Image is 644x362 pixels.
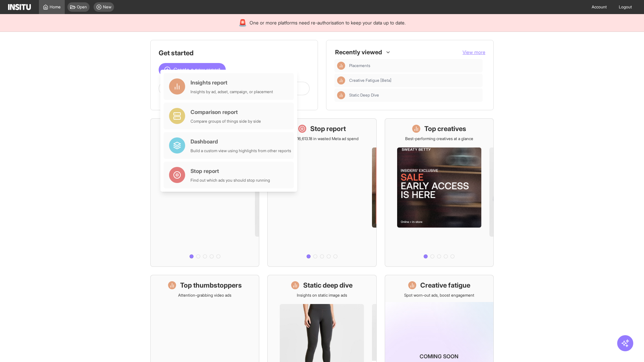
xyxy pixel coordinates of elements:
[191,148,291,154] div: Build a custom view using highlights from other reports
[385,118,494,267] a: Top creativesBest-performing creatives at a glance
[238,18,247,27] div: 🚨
[337,91,345,99] div: Insights
[77,4,87,10] span: Open
[191,108,261,116] div: Comparison report
[297,293,347,298] p: Insights on static image ads
[303,281,353,290] h1: Static deep dive
[349,93,480,98] span: Static Deep Dive
[191,119,261,124] div: Compare groups of things side by side
[463,49,485,55] span: View more
[173,66,220,74] span: Create a new report
[349,63,370,68] span: Placements
[349,78,480,83] span: Creative Fatigue [Beta]
[8,4,31,10] img: Logo
[178,293,231,298] p: Attention-grabbing video ads
[150,118,259,267] a: What's live nowSee all active ads instantly
[424,124,466,133] h1: Top creatives
[285,136,359,141] p: Save £16,613.18 in wasted Meta ad spend
[191,178,270,183] div: Find out which ads you should stop running
[337,76,345,84] div: Insights
[191,137,291,145] div: Dashboard
[180,281,242,290] h1: Top thumbstoppers
[310,124,346,133] h1: Stop report
[191,78,273,86] div: Insights report
[349,93,379,98] span: Static Deep Dive
[50,4,61,10] span: Home
[191,167,270,175] div: Stop report
[250,19,406,26] span: One or more platforms need re-authorisation to keep your data up to date.
[337,62,345,70] div: Insights
[191,89,273,95] div: Insights by ad, adset, campaign, or placement
[349,63,480,68] span: Placements
[405,136,473,141] p: Best-performing creatives at a glance
[349,78,391,83] span: Creative Fatigue [Beta]
[103,4,111,10] span: New
[159,63,226,76] button: Create a new report
[159,48,310,58] h1: Get started
[463,49,485,56] button: View more
[267,118,376,267] a: Stop reportSave £16,613.18 in wasted Meta ad spend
